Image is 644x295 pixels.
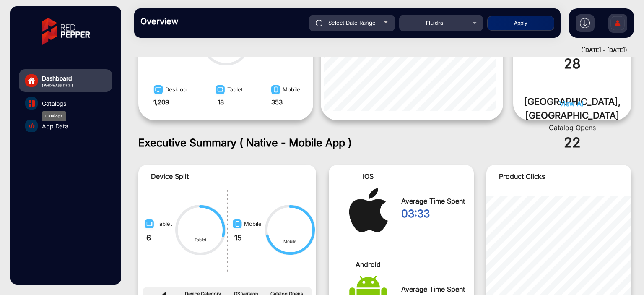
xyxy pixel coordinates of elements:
[42,111,66,121] div: Catalogs
[264,238,316,245] div: Mobile
[486,165,631,188] div: Product Clicks
[29,123,35,129] img: catalog
[335,259,401,269] p: Android
[42,83,73,88] span: ( Web & App Data )
[335,171,401,181] p: IOS
[151,82,187,98] div: Desktop
[140,16,258,26] h3: Overview
[401,284,467,294] div: Average Time Spent
[42,99,66,108] span: Catalogs
[526,123,619,133] div: Catalog Opens
[174,237,226,243] div: Tablet
[19,69,112,92] a: Dashboard( Web & App Data )
[328,19,376,26] span: Select Date Range
[230,232,262,243] div: 15
[426,20,444,26] span: Fluidra
[28,77,35,84] img: home
[609,10,626,39] img: Sign%20Up.svg
[271,98,283,106] strong: 353
[29,100,35,107] img: catalog
[126,46,627,55] div: ([DATE] - [DATE])
[526,95,619,123] div: [GEOGRAPHIC_DATA], [GEOGRAPHIC_DATA]
[526,54,619,74] div: 28
[244,220,262,227] span: Mobile
[36,10,96,52] img: vmg-logo
[580,18,590,28] img: h2download.svg
[138,136,631,149] h1: Executive Summary ( Native - Mobile App )
[153,98,169,106] strong: 1,209
[559,99,585,116] button: View All
[19,115,112,137] a: App Data
[401,206,467,222] div: 03:33
[19,92,112,115] a: Catalogs
[213,84,227,98] img: image
[213,82,243,98] div: Tablet
[526,133,619,153] div: 22
[559,99,585,108] span: View All
[151,84,165,98] img: image
[142,232,172,243] div: 6
[42,74,73,83] span: Dashboard
[156,220,172,227] span: Tablet
[218,98,224,106] strong: 18
[487,16,554,31] button: Apply
[401,196,467,206] div: Average Time Spent
[316,20,323,26] img: icon
[42,122,68,131] span: App Data
[151,171,329,181] div: Device Split
[269,84,283,98] img: image
[269,82,300,98] div: Mobile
